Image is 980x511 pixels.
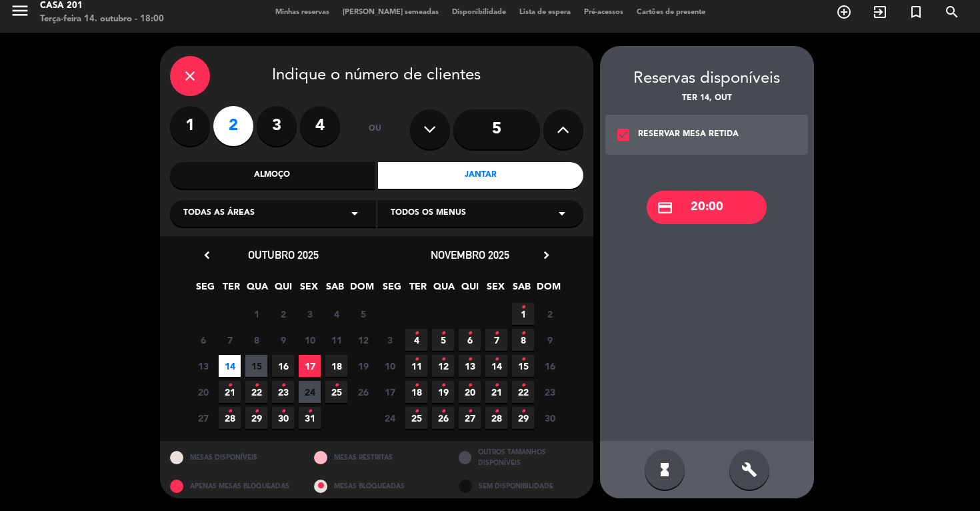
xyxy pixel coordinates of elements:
i: • [414,323,419,344]
i: • [281,401,285,422]
i: • [307,401,312,422]
i: • [254,375,259,396]
i: • [521,375,525,396]
span: 10 [379,355,401,377]
i: • [467,323,472,344]
span: 27 [192,407,214,429]
label: 4 [300,106,340,146]
span: 8 [245,329,267,351]
i: • [334,375,339,396]
span: 25 [405,407,427,429]
i: • [414,349,419,370]
span: QUA [433,279,455,301]
div: SEM DISPONIBILIDADE [449,474,593,499]
span: SAB [511,279,533,301]
span: 4 [405,329,427,351]
span: 19 [432,381,454,403]
button: menu [10,1,30,25]
i: • [441,401,445,422]
i: • [441,323,445,344]
i: add_circle_outline [836,4,852,20]
span: Minhas reservas [269,9,336,16]
div: OUTROS TAMANHOS DISPONÍVEIS [449,441,593,474]
span: 2 [272,303,294,325]
div: MESAS DISPONÍVEIS [160,441,305,474]
i: • [521,323,525,344]
label: 2 [213,106,253,146]
span: 2 [539,303,561,325]
span: 27 [459,407,481,429]
span: 14 [219,355,241,377]
span: 26 [432,407,454,429]
span: 9 [272,329,294,351]
div: Indique o número de clientes [170,56,583,96]
span: 17 [379,381,401,403]
span: 10 [299,329,321,351]
span: SEX [298,279,320,301]
span: 12 [352,329,374,351]
i: • [521,297,525,318]
span: 22 [512,381,534,403]
span: 31 [299,407,321,429]
span: 20 [192,381,214,403]
div: Jantar [378,162,583,189]
i: close [182,68,198,84]
span: 13 [459,355,481,377]
span: 19 [352,355,374,377]
span: 8 [512,329,534,351]
span: 22 [245,381,267,403]
i: • [441,375,445,396]
i: • [467,401,472,422]
span: Disponibilidade [445,9,513,16]
i: • [467,349,472,370]
span: 6 [459,329,481,351]
span: 28 [219,407,241,429]
span: DOM [537,279,559,301]
i: • [521,349,525,370]
span: 21 [219,381,241,403]
div: RESERVAR MESA RETIDA [638,128,739,141]
span: SEG [194,279,216,301]
i: • [414,375,419,396]
span: 11 [405,355,427,377]
span: QUI [459,279,481,301]
span: Pré-acessos [577,9,630,16]
i: credit_card [657,199,673,216]
div: ou [353,106,397,153]
i: • [281,375,285,396]
span: 5 [432,329,454,351]
i: build [741,462,757,478]
div: Terça-feira 14. outubro - 18:00 [40,13,164,26]
span: 18 [325,355,347,377]
i: • [494,349,499,370]
i: • [227,401,232,422]
span: 16 [539,355,561,377]
span: 20 [459,381,481,403]
span: 7 [485,329,507,351]
span: 4 [325,303,347,325]
i: chevron_left [200,248,214,262]
span: 3 [379,329,401,351]
span: outubro 2025 [248,248,319,262]
span: Lista de espera [513,9,577,16]
span: 15 [512,355,534,377]
span: 16 [272,355,294,377]
span: DOM [350,279,372,301]
span: SEG [381,279,403,301]
span: [PERSON_NAME] semeadas [336,9,445,16]
span: 17 [299,355,321,377]
i: check_box [615,127,631,143]
span: Cartões de presente [630,9,712,16]
span: 13 [192,355,214,377]
span: 1 [512,303,534,325]
span: 28 [485,407,507,429]
span: 12 [432,355,454,377]
i: turned_in_not [908,4,924,20]
span: 29 [512,407,534,429]
div: Almoço [170,162,375,189]
span: 18 [405,381,427,403]
i: • [414,401,419,422]
i: • [227,375,232,396]
span: 5 [352,303,374,325]
i: • [254,401,259,422]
